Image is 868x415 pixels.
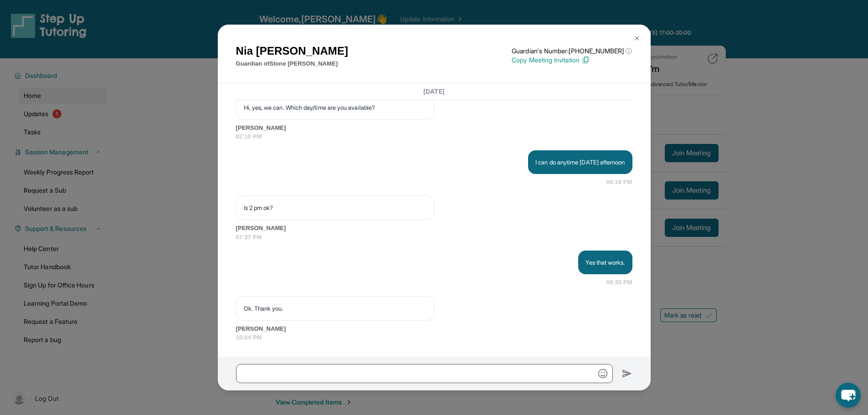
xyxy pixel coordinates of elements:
[244,103,426,112] p: Hi, yes, we can. Which day/time are you available?
[633,35,641,42] img: Close Icon
[512,46,632,56] p: Guardian's Number: [PHONE_NUMBER]
[626,46,632,56] span: ⓘ
[244,304,426,313] p: Ok. Thank you.
[236,324,632,333] span: [PERSON_NAME]
[236,233,632,242] span: 07:37 PM
[236,123,632,133] span: [PERSON_NAME]
[512,56,632,65] p: Copy Meeting Invitation
[586,258,625,267] p: Yes that works.
[606,178,632,187] span: 06:16 PM
[236,43,349,59] h1: Nia [PERSON_NAME]
[244,203,426,212] p: Is 2 pm ok?
[236,224,632,233] span: [PERSON_NAME]
[622,368,632,379] img: Send icon
[535,158,625,167] p: I can do anytime [DATE] afternoon
[581,56,590,64] img: Copy Icon
[236,87,632,96] h3: [DATE]
[598,369,607,378] img: Emoji
[236,333,632,342] span: 10:04 PM
[236,132,632,141] span: 02:10 PM
[606,278,632,287] span: 09:35 PM
[236,59,349,68] p: Guardian of Stone [PERSON_NAME]
[836,383,861,408] button: chat-button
